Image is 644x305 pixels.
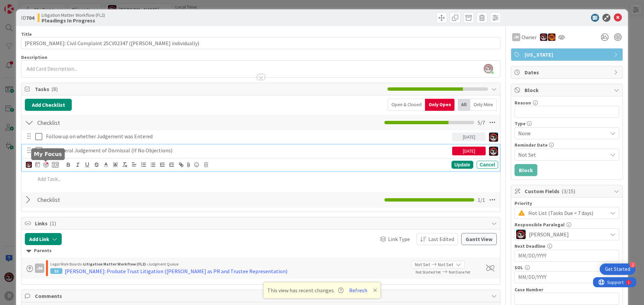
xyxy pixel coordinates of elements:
[65,267,287,275] div: [PERSON_NAME]: Probate Trust Litigation ([PERSON_NAME] as PR and Trustee Representation)
[21,54,47,60] span: Description
[83,261,148,266] b: Litigation Matter Workflow (FL2) ›
[34,151,62,157] h5: My Focus
[438,261,453,268] span: Not Set
[525,68,610,76] span: Dates
[461,233,497,245] button: Gantt View
[25,233,62,245] button: Add Link
[388,235,410,243] span: Link Type
[46,133,449,140] p: Follow up on whether Judgement was Entered
[529,230,569,238] span: [PERSON_NAME]
[35,194,186,206] input: Add Checklist...
[561,188,575,195] span: ( 3/15 )
[512,33,520,41] div: JM
[416,270,441,275] span: Not Started Yet
[525,86,610,94] span: Block
[515,244,619,248] div: Next Deadline
[51,86,58,92] span: ( 8 )
[35,85,384,93] span: Tasks
[425,99,454,111] div: Only Open
[518,250,615,261] input: MM/DD/YYYY
[388,99,425,111] div: Open & Closed
[50,220,56,227] span: ( 1 )
[35,117,186,129] input: Add Checklist...
[540,33,547,41] img: JS
[46,147,449,154] p: File General Judgement of Dismissal (If No Objections)
[35,3,37,8] div: 1
[449,270,470,275] span: Not Done Yet
[452,147,486,155] div: [DATE]
[489,133,498,142] img: JS
[515,100,531,106] label: Reason
[515,143,548,147] span: Reminder Date
[515,121,526,126] span: Type
[600,263,636,275] div: Open Get Started checklist, remaining modules: 2
[630,262,636,268] div: 2
[522,33,537,41] span: Owner
[42,12,105,18] span: Litigation Matter Workflow (FL2)
[148,261,178,266] span: Judgment Queue
[26,14,34,21] b: 704
[458,99,470,111] div: All
[428,235,454,243] span: Last Edited
[35,292,488,300] span: Comments
[470,99,497,111] div: Only Mine
[515,287,543,293] label: Case Number
[35,219,488,227] span: Links
[484,64,493,73] img: efyPljKj6gaW2F5hrzZcLlhqqXRxmi01.png
[518,151,607,159] span: Not Set
[515,265,619,270] div: SOL
[50,261,83,266] span: Legal Work Boards ›
[267,286,343,294] span: This view has recent changes.
[525,187,610,195] span: Custom Fields
[478,119,485,127] span: 5 / 7
[489,147,498,156] img: JS
[525,51,610,59] span: [US_STATE]
[451,161,473,169] div: Update
[21,37,500,49] input: type card name here...
[25,99,72,111] button: Add Checklist
[605,266,630,273] div: Get Started
[548,33,555,41] img: TR
[417,233,458,245] button: Last Edited
[515,222,619,227] div: Responsible Paralegal
[35,263,44,273] div: JM
[515,201,619,206] div: Priority
[21,14,34,22] span: ID
[50,268,62,274] div: 53
[515,164,537,176] button: Block
[477,161,498,169] div: Cancel
[14,1,31,9] span: Support
[478,196,485,204] span: 1 / 1
[516,230,526,239] img: JS
[21,31,32,37] label: Title
[452,133,486,141] div: [DATE]
[347,286,370,295] button: Refresh
[518,129,604,138] span: None
[528,208,604,218] span: Hot List (Tasks Due < 7 days)
[26,247,495,254] div: Parents
[518,272,615,283] input: MM/DD/YYYY
[415,261,430,268] span: Not Set
[42,18,105,23] b: Pleadings In Progress
[26,162,32,168] img: JS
